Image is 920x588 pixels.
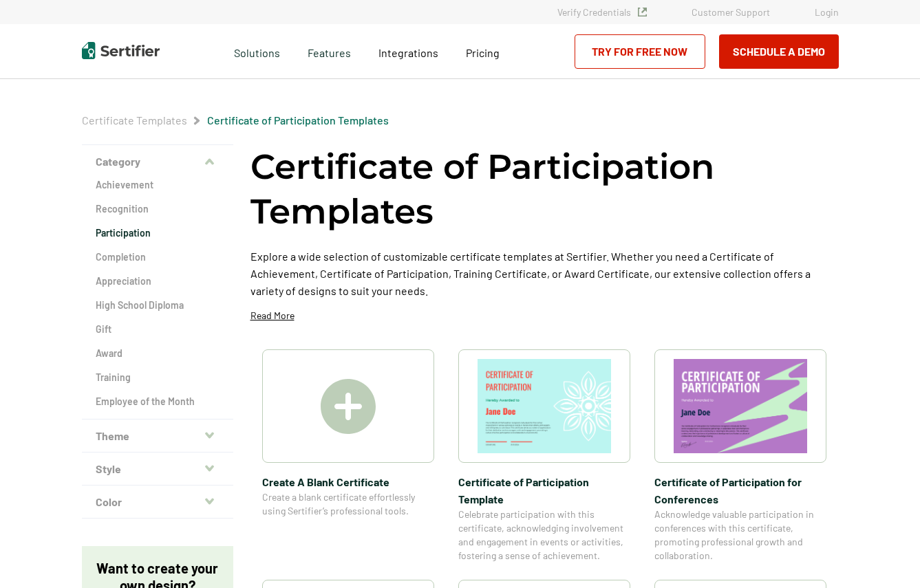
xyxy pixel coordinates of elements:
button: Theme [82,420,233,453]
img: Sertifier | Digital Credentialing Platform [82,42,160,59]
span: Certificate Templates [82,113,187,127]
span: Features [308,43,351,60]
p: Explore a wide selection of customizable certificate templates at Sertifier. Whether you need a C... [250,248,839,299]
button: Color [82,486,233,519]
a: Appreciation [96,274,220,288]
span: Integrations [378,46,438,59]
img: Certificate of Participation for Conference​s [674,359,807,453]
span: Create A Blank Certificate [262,473,434,490]
span: Celebrate participation with this certificate, acknowledging involvement and engagement in events... [458,508,630,563]
a: Completion [96,250,220,264]
span: Pricing [466,46,500,59]
a: Verify Credentials [557,6,647,18]
a: Training [96,371,220,384]
a: Achievement [96,178,220,192]
a: Login [815,6,839,18]
a: Certificate Templates [82,113,187,127]
span: Certificate of Participation for Conference​s [654,473,826,508]
h1: Certificate of Participation Templates [250,144,839,234]
img: Create A Blank Certificate [321,379,376,434]
a: Participation [96,226,220,240]
span: Certificate of Participation Templates [207,113,389,127]
p: Read More [250,309,295,323]
div: Breadcrumb [82,113,389,127]
button: Style [82,453,233,486]
span: Solutions [234,43,280,60]
a: Integrations [378,43,438,60]
a: Certificate of Participation TemplateCertificate of Participation TemplateCelebrate participation... [458,349,630,563]
a: Award [96,347,220,360]
a: High School Diploma [96,298,220,312]
img: Certificate of Participation Template [478,359,611,453]
a: Gift [96,323,220,336]
a: Recognition [96,202,220,216]
img: Verified [638,8,647,17]
a: Certificate of Participation Templates [207,113,389,127]
a: Certificate of Participation for Conference​sCertificate of Participation for Conference​sAcknowl... [654,349,826,563]
span: Certificate of Participation Template [458,473,630,508]
span: Acknowledge valuable participation in conferences with this certificate, promoting professional g... [654,508,826,563]
a: Pricing [466,43,500,60]
a: Customer Support [692,6,770,18]
a: Try for Free Now [575,34,705,69]
div: Category [82,178,233,420]
span: Create a blank certificate effortlessly using Sertifier’s professional tools. [262,490,434,518]
button: Category [82,145,233,178]
a: Employee of the Month [96,395,220,409]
